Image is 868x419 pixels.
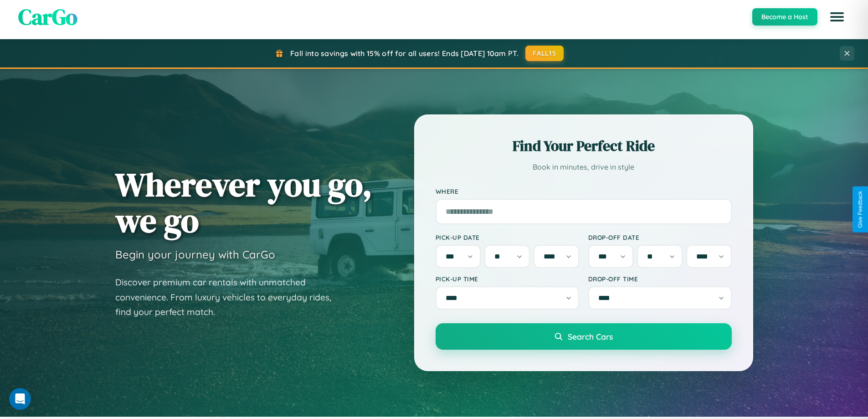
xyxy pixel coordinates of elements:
button: Open menu [824,4,850,30]
div: Give Feedback [857,191,863,228]
h1: Wherever you go, we go [115,166,372,238]
button: Become a Host [752,8,817,26]
h3: Begin your journey with CarGo [115,248,275,261]
label: Drop-off Date [588,233,732,241]
span: CarGo [18,2,77,32]
button: FALL15 [525,46,564,61]
h2: Find Your Perfect Ride [436,136,732,156]
iframe: Intercom live chat [9,388,31,410]
button: Search Cars [436,323,732,350]
label: Where [436,187,732,195]
label: Pick-up Time [436,275,579,283]
label: Pick-up Date [436,233,579,241]
p: Discover premium car rentals with unmatched convenience. From luxury vehicles to everyday rides, ... [115,275,343,320]
p: Book in minutes, drive in style [436,160,732,174]
span: Search Cars [568,331,613,341]
label: Drop-off Time [588,275,732,283]
span: Fall into savings with 15% off for all users! Ends [DATE] 10am PT. [290,49,519,58]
